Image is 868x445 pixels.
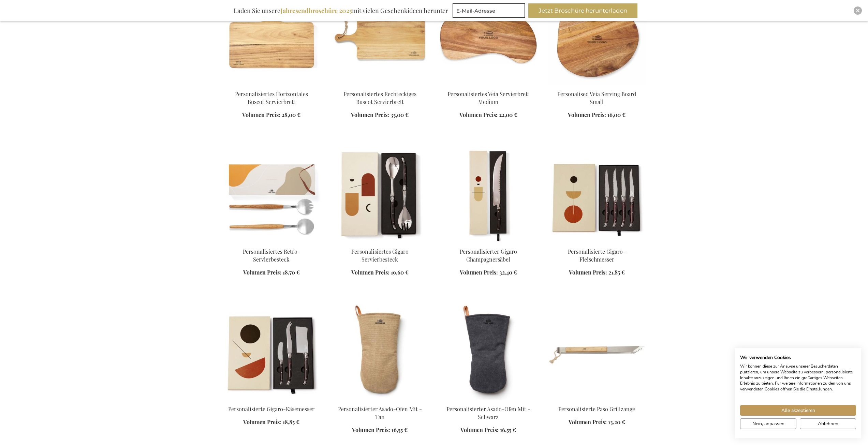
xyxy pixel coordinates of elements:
[228,405,314,413] a: Personalisierte Gigaro-Käsemesser
[280,6,352,15] b: Jahresendbroschüre 2025
[440,397,537,403] a: Personalised Asado Oven Mit - Black
[568,111,606,118] span: Volumen Preis:
[528,3,637,18] button: Jetzt Broschüre herunterladen
[548,397,646,403] a: Personalised Paso Grill Tongs
[351,111,389,118] span: Volumen Preis:
[499,111,517,118] span: 22,00 €
[331,304,429,400] img: Personalised Asado Oven Mit - Tan
[453,3,527,20] form: marketing offers and promotions
[440,239,537,246] a: Personalised Gigaro Champagne Saber
[338,405,422,420] a: Personalisierter Asado-Ofen Mit - Tan
[854,6,862,15] div: Close
[557,90,636,105] a: Personalised Veia Serving Board Small
[440,304,537,400] img: Personalised Asado Oven Mit - Black
[558,405,635,413] a: Personalisierte Paso Grillzange
[243,418,281,426] span: Volumen Preis:
[569,269,607,276] span: Volumen Preis:
[607,111,626,118] span: 16,00 €
[459,111,498,118] span: Volumen Preis:
[283,418,299,426] span: 18,85 €
[447,90,529,105] a: Personalisiertes Veia Servierbrett Medium
[351,248,409,263] a: Personalisiertes Gigaro Servierbesteck
[391,111,409,118] span: 35,00 €
[223,147,320,242] img: Personalised Retro Serving Cutlery
[440,82,537,88] a: Personalised Veia Serving Board Medium
[231,3,451,18] div: Laden Sie unsere mit vielen Geschenkideen herunter
[392,426,408,433] span: 16,55 €
[460,269,517,277] a: Volumen Preis: 32,40 €
[235,90,308,105] a: Personalisiertes Horizontales Buscot Servierbrett
[243,418,299,426] a: Volumen Preis: 18,85 €
[331,397,429,403] a: Personalised Asado Oven Mit - Tan
[223,239,320,246] a: Personalised Retro Serving Cutlery
[223,304,320,400] img: Personalised Gigaro Cheese Knives
[331,239,429,246] a: Personalised Gigaro Serving Cutlery
[351,269,409,277] a: Volumen Preis: 19,60 €
[752,420,784,427] span: Nein, anpassen
[608,418,625,426] span: 13,20 €
[740,355,856,361] h2: Wir verwenden Cookies
[569,269,625,277] a: Volumen Preis: 21,85 €
[351,269,389,276] span: Volumen Preis:
[283,269,300,276] span: 18,70 €
[460,248,517,263] a: Personalisierter Gigaro Champagnersäbel
[352,426,390,433] span: Volumen Preis:
[740,418,796,429] button: cookie Einstellungen anpassen
[446,405,530,420] a: Personalisierter Asado-Ofen Mit - Schwarz
[243,269,281,276] span: Volumen Preis:
[243,248,300,263] a: Personalisiertes Retro-Servierbesteck
[569,418,607,426] span: Volumen Preis:
[568,248,626,263] a: Personalisierte Gigaro-Fleischmesser
[499,269,517,276] span: 32,40 €
[500,426,516,433] span: 16,55 €
[282,111,300,118] span: 28,00 €
[569,418,625,426] a: Volumen Preis: 13,20 €
[243,269,300,277] a: Volumen Preis: 18,70 €
[453,3,525,18] input: E-Mail-Adresse
[740,364,856,392] p: Wir können diese zur Analyse unserer Besucherdaten platzieren, um unsere Webseite zu verbessern, ...
[460,426,499,433] span: Volumen Preis:
[242,111,280,118] span: Volumen Preis:
[740,405,856,416] button: Akzeptieren Sie alle cookies
[568,111,626,119] a: Volumen Preis: 16,00 €
[391,269,409,276] span: 19,60 €
[460,426,516,434] a: Volumen Preis: 16,55 €
[800,418,856,429] button: Alle verweigern cookies
[223,82,320,88] a: Personalised Buscot Horizontal Serving Board
[351,111,409,119] a: Volumen Preis: 35,00 €
[459,111,517,119] a: Volumen Preis: 22,00 €
[818,420,838,427] span: Ablehnen
[440,147,537,242] img: Personalised Gigaro Champagne Saber
[548,147,646,242] img: Personalised Gigaro Meat Knives
[608,269,625,276] span: 21,85 €
[352,426,408,434] a: Volumen Preis: 16,55 €
[781,407,815,414] span: Alle akzeptieren
[242,111,300,119] a: Volumen Preis: 28,00 €
[548,304,646,400] img: Personalised Paso Grill Tongs
[331,82,429,88] a: Personalised Buscot Rectangular Serving Board
[223,397,320,403] a: Personalised Gigaro Cheese Knives
[343,90,416,105] a: Personalisiertes Rechteckiges Buscot Servierbrett
[548,82,646,88] a: Personalised Veia Serving Board Small
[548,239,646,246] a: Personalised Gigaro Meat Knives
[331,147,429,242] img: Personalised Gigaro Serving Cutlery
[460,269,498,276] span: Volumen Preis:
[856,9,860,13] img: Close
